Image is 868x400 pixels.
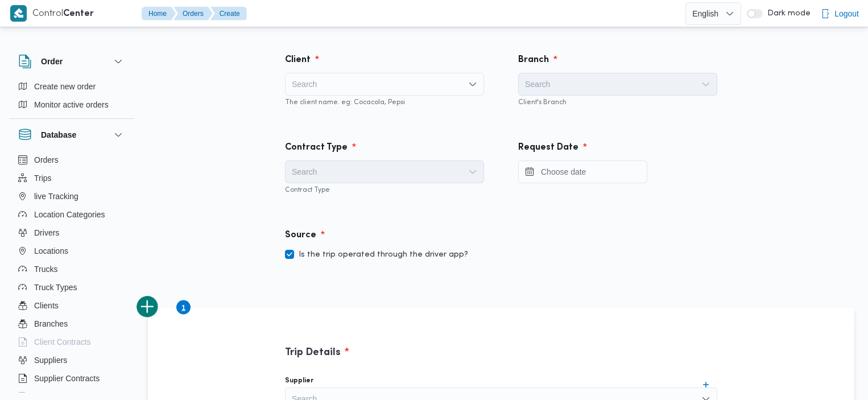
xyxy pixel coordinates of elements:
[34,208,105,221] span: Location Categories
[34,189,78,203] span: live Tracking
[63,10,94,18] b: Center
[468,167,477,176] button: Open list of options
[518,160,647,183] input: Press the down key to open a popover containing a calendar.
[14,315,130,333] button: Branches
[18,128,125,142] button: Database
[10,5,27,22] img: X8yXhbKr1z7QwAAAABJRU5ErkJggg==
[34,262,57,276] span: Trucks
[14,169,130,187] button: Trips
[701,80,710,89] button: Open list of options
[34,372,100,385] span: Supplier Contracts
[14,333,130,351] button: Client Contracts
[142,7,176,20] button: Home
[9,151,134,397] div: Database
[34,281,77,294] span: Truck Types
[173,7,213,20] button: Orders
[285,183,484,195] div: Contract Type
[34,335,91,349] span: Client Contracts
[14,242,130,260] button: Locations
[834,7,859,20] span: Logout
[41,128,76,142] h3: Database
[285,53,311,67] div: Client
[285,347,341,359] h3: Trip Details
[285,248,468,262] label: Is the trip operated through the driver app?
[34,226,59,240] span: Drivers
[34,299,59,312] span: Clients
[176,300,193,315] ul: Trips pagination
[763,9,811,18] span: Dark mode
[518,96,717,107] div: Client's Branch
[14,77,130,96] button: Create new order
[34,153,59,167] span: Orders
[14,351,130,369] button: Suppliers
[14,205,130,224] button: Location Categories
[14,224,130,242] button: Drivers
[9,77,134,118] div: Order
[285,96,484,107] div: The client name. eg: Cocacola, Pepsi
[14,96,130,114] button: Monitor active orders
[816,2,863,25] button: Logout
[210,7,247,20] button: Create
[34,98,109,112] span: Monitor active orders
[14,369,130,387] button: Supplier Contracts
[14,151,130,169] button: Orders
[18,55,125,68] button: Order
[34,244,68,258] span: Locations
[14,260,130,278] button: Trucks
[34,353,67,367] span: Suppliers
[41,55,63,68] h3: Order
[285,141,348,155] div: Contract Type
[176,300,191,315] button: Page 1 of 1
[34,317,68,331] span: Branches
[518,141,578,155] div: Request Date
[285,229,316,242] div: Source
[14,278,130,296] button: Truck Types
[181,300,185,314] span: 1
[34,80,96,93] span: Create new order
[468,80,477,89] button: Open list of options
[285,376,313,385] label: Supplier
[137,296,159,319] button: add trip
[34,171,52,185] span: Trips
[14,296,130,315] button: Clients
[695,373,717,396] button: Create suppliers
[518,53,549,67] div: Branch
[14,187,130,205] button: live Tracking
